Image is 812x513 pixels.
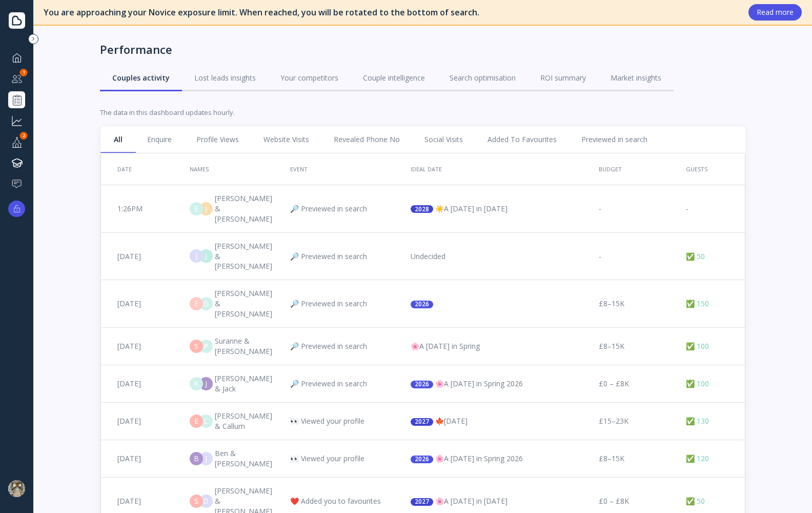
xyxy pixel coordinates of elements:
a: Revealed Phone No [321,126,412,153]
div: £15–23K [599,416,628,426]
div: 🌸 A [DATE] in Spring [411,341,480,351]
div: E [190,297,203,310]
div: - [686,204,688,214]
div: £8–15K [599,453,624,464]
div: Budget [599,166,622,172]
div: £8–15K [599,299,624,309]
a: Help & support [8,175,25,192]
div: [PERSON_NAME] & Jack [213,373,274,394]
div: [PERSON_NAME] & [PERSON_NAME] [213,193,274,224]
a: Couple intelligence [351,65,437,91]
div: J [190,249,203,263]
div: ✅ 100 [686,341,709,351]
div: 1 [20,69,28,76]
div: 👀 Viewed your profile [290,453,364,464]
div: C [199,415,213,428]
a: All [101,126,135,153]
a: ROI summary [528,65,598,91]
div: ROI summary [540,73,586,83]
div: K [190,377,203,390]
div: [PERSON_NAME] & [PERSON_NAME] [213,241,274,272]
div: Performance [100,42,172,56]
div: - [599,251,601,262]
div: [DATE] [117,416,141,426]
div: ✅ 50 [686,251,705,262]
div: Market insights [611,73,661,83]
a: Dashboard [8,49,25,66]
a: Performance [8,91,25,108]
div: £0 – £8K [599,496,629,506]
div: Couples manager [8,70,25,87]
div: £0 – £8K [599,379,629,389]
div: S [190,340,203,353]
div: 2 [20,132,28,140]
div: 🌸 A [DATE] in [DATE] [411,496,507,506]
div: Read more [757,8,794,16]
div: Lost leads insights [194,73,256,83]
div: ✅ 120 [686,453,709,464]
a: Profile Views [184,126,251,153]
a: Knowledge hub [8,154,25,171]
a: Your profile2 [8,133,25,150]
div: [DATE] [117,496,141,506]
a: Your competitors [268,65,351,91]
div: D [199,495,213,508]
a: Enquire [135,126,184,153]
div: [PERSON_NAME] & [PERSON_NAME] [213,288,274,319]
a: Market insights [598,65,674,91]
a: Grow your business [8,112,25,129]
a: Social Visits [412,126,475,153]
a: Website Visits [251,126,321,153]
a: Couples activity [100,65,182,91]
button: Upgrade options [8,201,25,217]
div: ☀️ A [DATE] in [DATE] [411,204,507,214]
div: You are approaching your Novice exposure limit. When reached, you will be rotated to the bottom o... [44,7,738,18]
div: Your profile [8,133,25,150]
div: E [190,415,203,428]
div: E [190,202,203,215]
div: 2027 [411,418,433,426]
div: 🔎 Previewed in search [290,299,367,309]
div: 🔎 Previewed in search [290,341,367,351]
div: 2028 [411,205,433,213]
div: [DATE] [117,299,141,309]
div: - [599,204,601,214]
a: Previewed in search [569,126,660,153]
div: Date [117,166,132,172]
div: 2026 [411,456,433,463]
div: ✅ 50 [686,496,705,506]
div: Search optimisation [450,73,516,83]
div: ❤️ Added you to favourites [290,496,381,506]
div: [PERSON_NAME] & Callum [213,411,274,431]
div: Undecided [411,251,445,262]
div: ✅ 150 [686,299,709,309]
div: £8–15K [599,341,624,351]
div: G [199,297,213,310]
div: Couple intelligence [363,73,425,83]
div: J [199,377,213,390]
div: Event [290,166,308,172]
div: 2026 [411,301,433,308]
div: Guests [686,166,707,172]
div: The data in this dashboard updates hourly. [100,108,746,117]
div: J [199,249,213,263]
div: [DATE] [117,251,141,262]
a: Lost leads insights [182,65,268,91]
div: [DATE] [117,379,141,389]
div: 🌸 A [DATE] in Spring 2026 [411,453,523,464]
div: Ben & [PERSON_NAME] [213,448,274,469]
button: Read more [748,4,802,21]
div: 1:26PM [117,204,143,214]
div: Couples activity [112,73,170,83]
div: Suranne & [PERSON_NAME] [213,336,274,357]
div: J [199,452,213,465]
div: 🔎 Previewed in search [290,204,367,214]
a: Added To Favourites [475,126,569,153]
div: ✅ 100 [686,379,709,389]
div: B [190,452,203,465]
div: J [199,202,213,215]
